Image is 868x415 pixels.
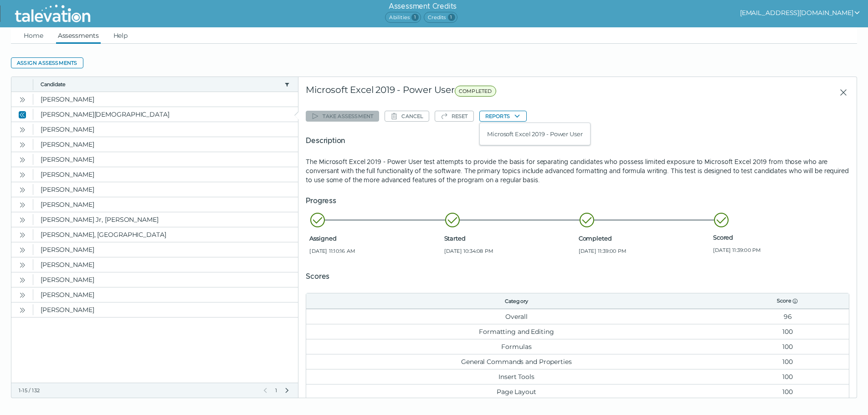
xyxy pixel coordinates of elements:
[740,7,861,18] button: show user actions
[479,111,527,122] button: Reports
[33,122,298,137] clr-dg-cell: [PERSON_NAME]
[33,257,298,272] clr-dg-cell: [PERSON_NAME]
[33,137,298,152] clr-dg-cell: [PERSON_NAME]
[17,274,28,285] button: Open
[306,135,849,146] h5: Description
[33,287,298,302] clr-dg-cell: [PERSON_NAME]
[274,387,278,394] span: 1
[579,247,709,255] span: [DATE] 11:39:00 PM
[17,199,28,210] button: Open
[33,92,298,107] clr-dg-cell: [PERSON_NAME]
[17,109,28,120] button: Close
[306,195,849,206] h5: Progress
[385,111,429,122] button: Cancel
[19,126,26,133] cds-icon: Open
[306,157,849,184] p: The Microsoft Excel 2019 - Power User test attempts to provide the basis for separating candidate...
[306,84,666,101] div: Microsoft Excel 2019 - Power User
[33,152,298,167] clr-dg-cell: [PERSON_NAME]
[17,289,28,300] button: Open
[283,81,291,88] button: candidate filter
[33,182,298,197] clr-dg-cell: [PERSON_NAME]
[17,184,28,195] button: Open
[19,171,26,179] cds-icon: Open
[411,14,419,21] span: 1
[726,324,849,339] td: 100
[19,141,26,149] cds-icon: Open
[262,387,269,394] button: Previous Page
[435,111,474,122] button: Reset
[424,12,457,23] span: Credits
[19,292,26,299] cds-icon: Open
[11,2,94,25] img: Talevation_Logo_Transparent_white.png
[306,111,379,122] button: Take assessment
[726,369,849,384] td: 100
[19,111,26,118] cds-icon: Close
[444,235,575,242] span: Started
[41,81,281,88] button: Candidate
[19,387,256,394] div: 1-15 / 132
[306,271,849,282] h5: Scores
[19,261,26,269] cds-icon: Open
[306,354,726,369] td: General Commands and Properties
[19,216,26,224] cds-icon: Open
[726,293,849,309] th: Score
[17,124,28,135] button: Open
[33,167,298,182] clr-dg-cell: [PERSON_NAME]
[306,324,726,339] td: Formatting and Editing
[17,229,28,240] button: Open
[726,309,849,324] td: 96
[726,354,849,369] td: 100
[33,227,298,242] clr-dg-cell: [PERSON_NAME], [GEOGRAPHIC_DATA]
[17,304,28,315] button: Open
[455,86,496,97] span: COMPLETED
[33,242,298,257] clr-dg-cell: [PERSON_NAME]
[306,339,726,354] td: Formulas
[19,96,26,103] cds-icon: Open
[19,277,26,284] cds-icon: Open
[33,212,298,227] clr-dg-cell: [PERSON_NAME] Jr, [PERSON_NAME]
[444,247,575,255] span: [DATE] 10:34:08 PM
[480,128,590,139] button: Microsoft Excel 2019 - Power User
[19,186,26,194] cds-icon: Open
[283,387,291,394] button: Next Page
[17,154,28,165] button: Open
[726,339,849,354] td: 100
[385,1,460,12] h6: Assessment Credits
[713,246,844,254] span: [DATE] 11:39:00 PM
[713,234,844,241] span: Scored
[11,57,83,68] button: Assign assessments
[56,27,101,44] a: Assessments
[448,14,455,21] span: 1
[726,384,849,399] td: 100
[17,244,28,255] button: Open
[19,246,26,254] cds-icon: Open
[17,169,28,180] button: Open
[17,259,28,270] button: Open
[579,235,709,242] span: Completed
[306,309,726,324] td: Overall
[385,12,421,23] span: Abilities
[309,247,440,255] span: [DATE] 11:10:16 AM
[17,214,28,225] button: Open
[306,384,726,399] td: Page Layout
[309,235,440,242] span: Assigned
[306,293,726,309] th: Category
[33,272,298,287] clr-dg-cell: [PERSON_NAME]
[33,197,298,212] clr-dg-cell: [PERSON_NAME]
[832,84,849,101] button: Close
[19,156,26,164] cds-icon: Open
[17,94,28,105] button: Open
[17,139,28,150] button: Open
[33,302,298,317] clr-dg-cell: [PERSON_NAME]
[19,307,26,314] cds-icon: Open
[112,27,130,44] a: Help
[19,201,26,209] cds-icon: Open
[19,231,26,239] cds-icon: Open
[33,107,298,122] clr-dg-cell: [PERSON_NAME][DEMOGRAPHIC_DATA]
[22,27,45,44] a: Home
[306,369,726,384] td: Insert Tools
